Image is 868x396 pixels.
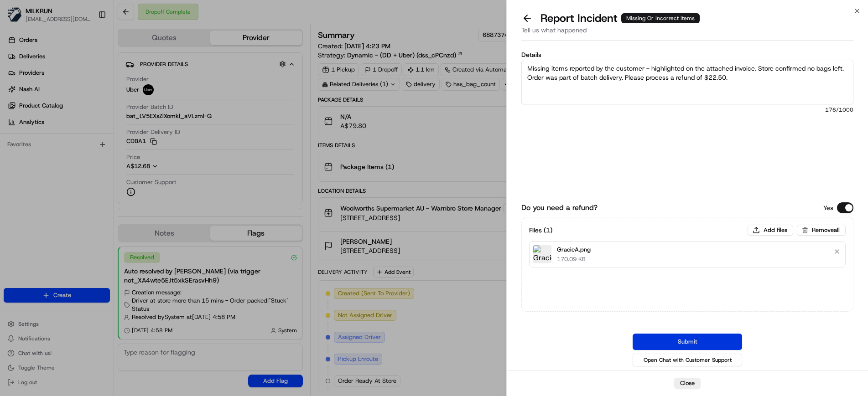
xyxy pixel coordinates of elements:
label: Do you need a refund? [521,202,598,213]
p: GracieA.png [557,245,591,254]
button: Remove file [831,245,843,258]
p: 170.09 KB [557,255,591,263]
p: Report Incident [541,11,700,26]
div: Missing Or Incorrect Items [621,13,700,23]
button: Close [674,378,701,389]
span: 176 /1000 [521,106,853,113]
label: Details [521,51,853,58]
button: Submit [633,334,742,350]
button: Open Chat with Customer Support [633,354,742,366]
textarea: Missing items reported by the customer - highlighted on the attached invoice. Store confirmed no ... [521,60,853,104]
h3: Files ( 1 ) [529,226,552,235]
p: Yes [823,203,833,212]
button: Removeall [797,225,846,236]
button: Add files [748,225,793,236]
img: GracieA.png [533,245,551,263]
div: Tell us what happened [521,26,853,41]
